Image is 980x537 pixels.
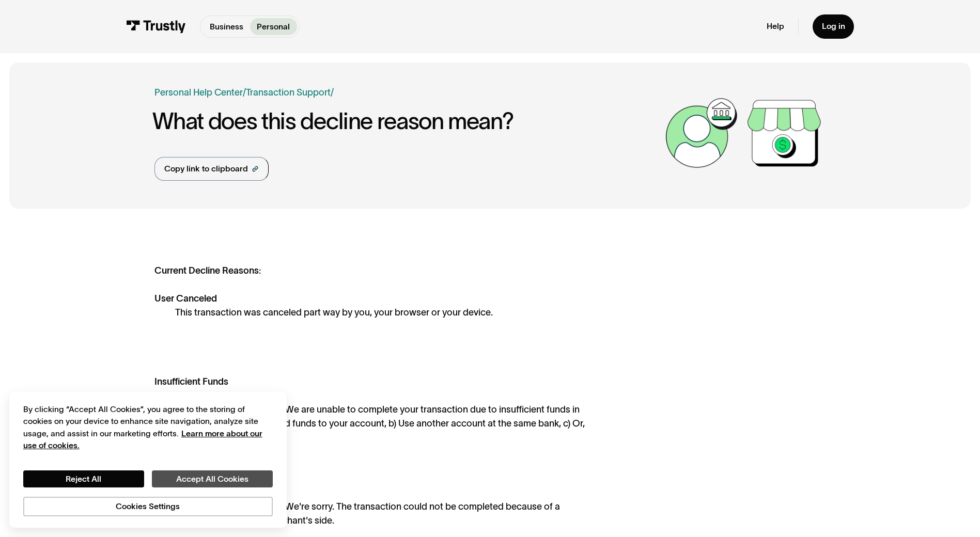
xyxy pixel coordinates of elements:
[154,265,261,304] strong: Current Decline Reasons: User Canceled
[210,21,243,33] p: Business
[813,14,854,39] a: Log in
[243,86,246,100] div: /
[257,21,290,33] p: Personal
[154,86,243,100] a: Personal Help Center
[152,108,660,134] h1: What does this decline reason mean?
[152,470,273,488] button: Accept All Cookies
[250,18,297,35] a: Personal
[23,403,273,452] div: By clicking “Accept All Cookies”, you agree to the storing of cookies on your device to enhance s...
[23,497,273,516] button: Cookies Settings
[767,21,784,31] a: Help
[175,500,586,528] div: Transaction unsuccessful: We're sorry. The transaction could not be completed because of a techni...
[23,470,144,488] button: Reject All
[331,86,334,100] div: /
[154,157,268,181] a: Copy link to clipboard
[154,376,228,387] strong: Insufficient Funds
[9,392,287,528] div: Cookie banner
[164,163,248,175] div: Copy link to clipboard
[23,403,273,516] div: Privacy
[126,20,186,33] img: Trustly Logo
[175,403,586,445] div: Transaction unsuccessful. We are unable to complete your transaction due to insufficient funds in...
[822,21,845,31] div: Log in
[203,18,250,35] a: Business
[246,87,331,98] a: Transaction Support
[175,306,586,320] div: This transaction was canceled part way by you, your browser or your device.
